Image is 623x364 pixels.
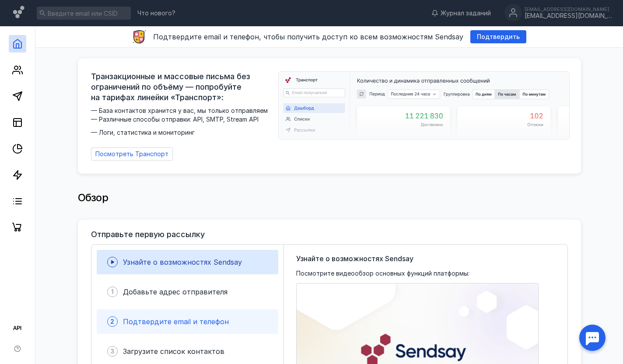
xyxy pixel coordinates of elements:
a: Журнал заданий [427,9,495,17]
a: Что нового? [133,10,180,16]
span: Подтвердить [477,33,520,41]
button: Подтвердить [470,30,526,43]
span: Обзор [78,191,108,204]
img: dashboard-transport-banner [279,72,569,139]
span: 1 [111,287,114,296]
span: Транзакционные и массовые письма без ограничений по объёму — попробуйте на тарифах линейки «Транс... [91,71,273,103]
a: Посмотреть Транспорт [91,147,173,161]
span: Подтвердите email и телефон [123,317,229,326]
span: Узнайте о возможностях Sendsay [123,258,242,266]
span: Что нового? [137,10,175,16]
input: Введите email или CSID [37,7,131,20]
span: — База контактов хранится у вас, мы только отправляем — Различные способы отправки: API, SMTP, St... [91,106,273,137]
div: [EMAIL_ADDRESS][DOMAIN_NAME] [525,12,612,20]
span: Посмотрите видеообзор основных функций платформы: [296,269,469,278]
span: Добавьте адрес отправителя [123,287,227,296]
h3: Отправьте первую рассылку [91,230,205,239]
span: 3 [110,347,115,356]
span: Загрузите список контактов [123,347,224,356]
div: [EMAIL_ADDRESS][DOMAIN_NAME] [525,7,612,12]
span: Узнайте о возможностях Sendsay [296,253,413,264]
span: 2 [110,317,114,326]
span: Журнал заданий [441,9,491,17]
span: Посмотреть Транспорт [95,150,168,158]
span: Подтвердите email и телефон, чтобы получить доступ ко всем возможностям Sendsay [153,32,463,41]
